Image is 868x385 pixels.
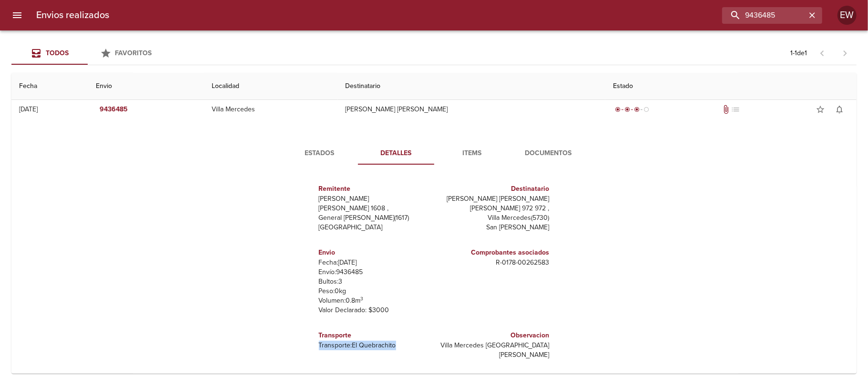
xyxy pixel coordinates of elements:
p: [PERSON_NAME] 1608 , [319,204,430,213]
span: Pagina siguiente [834,42,857,65]
div: [DATE] [19,105,38,113]
th: Estado [605,73,857,100]
span: Estados [287,148,352,159]
p: [GEOGRAPHIC_DATA] [319,223,430,232]
h6: Envios realizados [36,8,109,23]
div: Abrir información de usuario [837,6,857,25]
p: Volumen: 0.8 m [319,296,430,306]
h6: Observacion [438,330,550,341]
span: radio_button_checked [615,107,621,112]
button: menu [6,4,29,27]
span: radio_button_checked [634,107,640,112]
p: Bultos: 3 [319,277,430,286]
span: radio_button_unchecked [643,107,649,112]
td: [PERSON_NAME] [PERSON_NAME] [337,92,605,127]
p: [PERSON_NAME] [PERSON_NAME] [438,194,550,204]
span: No tiene pedido asociado [731,105,741,114]
p: Villa Mercedes [GEOGRAPHIC_DATA][PERSON_NAME] [438,341,550,360]
p: Transporte: El Quebrachito [319,341,430,350]
th: Destinatario [337,73,605,100]
p: Valor Declarado: $ 3000 [319,306,430,315]
span: star_border [816,105,825,114]
p: Peso: 0 kg [319,286,430,296]
th: Envio [88,73,204,100]
div: En viaje [613,105,651,114]
button: 9436485 [96,101,132,118]
p: General [PERSON_NAME] ( 1617 ) [319,213,430,223]
p: Villa Mercedes ( 5730 ) [438,213,550,223]
span: notifications_none [835,105,844,114]
div: EW [837,6,857,25]
span: Documentos [516,148,581,159]
input: buscar [722,7,806,24]
h6: Envio [319,247,430,258]
span: Items [440,148,505,159]
h6: Remitente [319,184,430,194]
h6: Comprobantes asociados [438,247,550,258]
span: Detalles [364,148,429,159]
span: Pagina anterior [811,48,834,58]
span: Todos [46,49,69,57]
table: Tabla de envíos del cliente [11,65,857,375]
p: R - 0178 - 00262583 [438,258,550,267]
p: San [PERSON_NAME] [438,223,550,232]
sup: 3 [361,296,364,302]
th: Localidad [204,73,337,100]
th: Fecha [11,73,88,100]
span: Favoritos [115,49,152,57]
button: Activar notificaciones [830,100,849,119]
h6: Transporte [319,330,430,341]
p: 1 - 1 de 1 [790,49,807,58]
em: 9436485 [100,104,128,116]
td: Villa Mercedes [204,92,337,127]
div: Tabs Envios [11,42,164,65]
p: Fecha: [DATE] [319,258,430,267]
button: Agregar a favoritos [811,100,830,119]
p: [PERSON_NAME] 972 972 , [438,204,550,213]
span: Tiene documentos adjuntos [722,105,731,114]
h6: Destinatario [438,184,550,194]
div: Tabs detalle de guia [282,142,587,165]
span: radio_button_checked [624,107,630,112]
p: [PERSON_NAME] [319,194,430,204]
p: Envío: 9436485 [319,267,430,277]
